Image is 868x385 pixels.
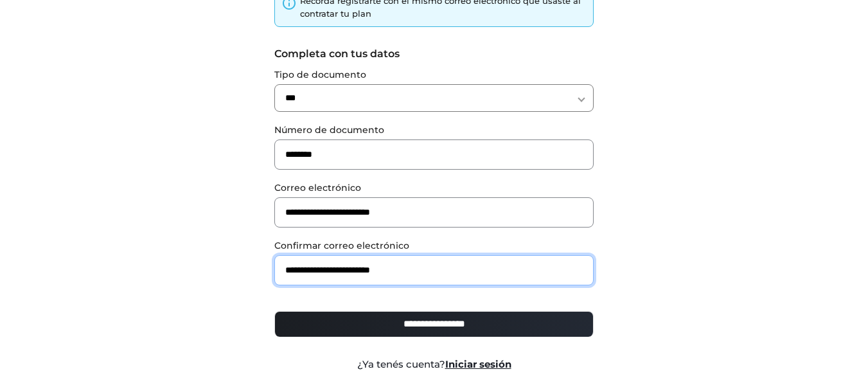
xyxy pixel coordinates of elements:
a: Iniciar sesión [445,358,511,370]
label: Tipo de documento [274,68,594,82]
label: Confirmar correo electrónico [274,239,594,253]
div: ¿Ya tenés cuenta? [265,357,603,372]
label: Número de documento [274,123,594,137]
label: Completa con tus datos [274,46,594,62]
label: Correo electrónico [274,181,594,195]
